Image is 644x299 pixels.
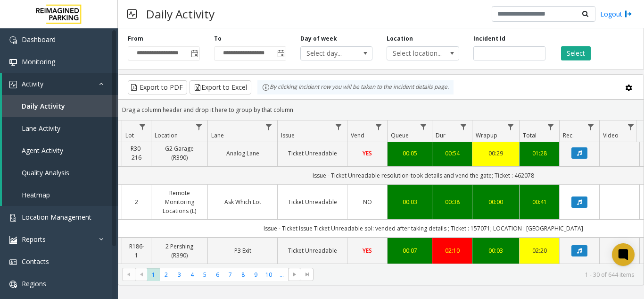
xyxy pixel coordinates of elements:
img: 'icon' [9,281,17,288]
a: Remote Monitoring Locations (L) [157,188,202,216]
span: Page 5 [198,268,211,281]
label: Location [387,34,413,43]
span: Lane Activity [22,124,60,133]
a: YES [353,149,381,158]
span: Page 7 [224,268,237,281]
span: Agent Activity [22,146,63,155]
span: Activity [22,79,43,88]
span: Page 3 [173,268,186,281]
a: R30-216 [128,144,145,162]
span: Daily Activity [22,102,65,111]
a: Heatmap [2,184,118,206]
span: Regions [22,279,46,288]
div: Drag a column header and drop it here to group by that column [118,102,644,118]
a: 00:41 [525,197,553,206]
span: Go to the next page [291,271,298,278]
a: Ticket Unreadable [283,246,341,255]
span: Go to the last page [301,268,314,281]
a: Rec. Filter Menu [585,120,597,133]
a: Lane Activity [2,117,118,139]
a: 02:20 [525,246,553,255]
a: Lot Filter Menu [136,120,149,133]
span: Wrapup [476,131,497,139]
a: Video Filter Menu [625,120,637,133]
a: Queue Filter Menu [417,120,430,133]
span: Lane [211,131,224,139]
a: Ask Which Lot [214,197,272,206]
a: 00:03 [478,246,513,255]
a: G2 Garage (R390) [157,144,202,162]
a: P3 Exit [214,246,272,255]
span: YES [363,247,372,255]
span: Heatmap [22,190,50,199]
span: Toggle popup [275,47,286,60]
label: Day of week [300,34,337,43]
span: Rec. [563,131,574,139]
span: Select location... [387,47,444,60]
span: Page 10 [263,268,275,281]
img: 'icon' [9,236,17,244]
span: Monitoring [22,57,55,66]
span: Toggle popup [189,47,199,60]
button: Select [561,46,591,60]
span: Issue [281,131,295,139]
a: Activity [2,73,118,95]
a: Agent Activity [2,139,118,162]
a: Lane Filter Menu [263,120,275,133]
h3: Daily Activity [141,2,219,26]
a: NO [353,197,381,206]
span: YES [363,149,372,157]
button: Export to PDF [128,80,187,94]
span: Page 2 [160,268,173,281]
a: Quality Analysis [2,162,118,184]
a: YES [353,246,381,255]
a: Daily Activity [2,95,118,117]
span: Page 11 [275,268,288,281]
img: 'icon' [9,258,17,266]
a: Total Filter Menu [545,120,557,133]
span: Dur [436,131,446,139]
div: By clicking Incident row you will be taken to the incident details page. [257,80,454,94]
a: 00:07 [393,246,426,255]
span: Quality Analysis [22,168,69,177]
a: Issue Filter Menu [332,120,345,133]
img: pageIcon [127,2,137,26]
div: 00:54 [438,149,466,158]
a: Wrapup Filter Menu [504,120,517,133]
span: Select day... [301,47,358,60]
div: 00:03 [393,197,426,206]
a: 00:05 [393,149,426,158]
a: Analog Lane [214,149,272,158]
a: Logout [600,9,632,19]
img: 'icon' [9,36,17,44]
span: Page 9 [249,268,262,281]
span: Queue [391,131,409,139]
span: Dashboard [22,35,56,44]
label: To [214,34,222,43]
span: Page 4 [186,268,198,281]
kendo-pager-info: 1 - 30 of 644 items [319,271,634,279]
a: Ticket Unreadable [283,149,341,158]
a: R186-1 [128,242,145,260]
span: Page 1 [147,268,160,281]
a: Ticket Unreadable [283,197,341,206]
a: 01:28 [525,149,553,158]
img: 'icon' [9,214,17,222]
a: Vend Filter Menu [372,120,385,133]
a: 00:00 [478,197,513,206]
a: 02:10 [438,246,466,255]
a: 2 Pershing (R390) [157,242,202,260]
span: Reports [22,235,46,244]
a: 00:38 [438,197,466,206]
span: Page 6 [211,268,224,281]
span: Location [155,131,178,139]
span: Go to the next page [288,268,301,281]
